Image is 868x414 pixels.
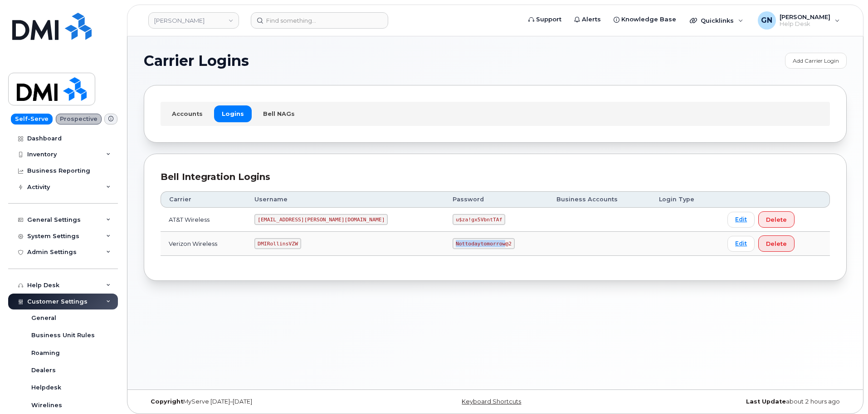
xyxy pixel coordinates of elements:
[161,170,830,184] div: Bell Integration Logins
[214,105,252,122] a: Logins
[462,398,521,405] a: Keyboard Shortcuts
[144,398,378,405] div: MyServe [DATE]–[DATE]
[453,214,505,225] code: u$za!gx5VbntTAf
[766,215,787,224] span: Delete
[444,191,548,208] th: Password
[161,191,246,208] th: Carrier
[254,238,301,249] code: DMIRollinsVZW
[758,235,795,252] button: Delete
[144,54,249,68] span: Carrier Logins
[746,398,786,405] strong: Last Update
[164,105,210,122] a: Accounts
[651,191,719,208] th: Login Type
[758,211,795,228] button: Delete
[548,191,651,208] th: Business Accounts
[785,53,847,69] a: Add Carrier Login
[727,236,755,252] a: Edit
[766,239,787,248] span: Delete
[151,398,183,405] strong: Copyright
[453,238,514,249] code: Nottodaytomorrow@2
[255,105,302,122] a: Bell NAGs
[727,212,755,228] a: Edit
[612,398,847,405] div: about 2 hours ago
[161,208,246,232] td: AT&T Wireless
[161,232,246,256] td: Verizon Wireless
[246,191,444,208] th: Username
[254,214,388,225] code: [EMAIL_ADDRESS][PERSON_NAME][DOMAIN_NAME]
